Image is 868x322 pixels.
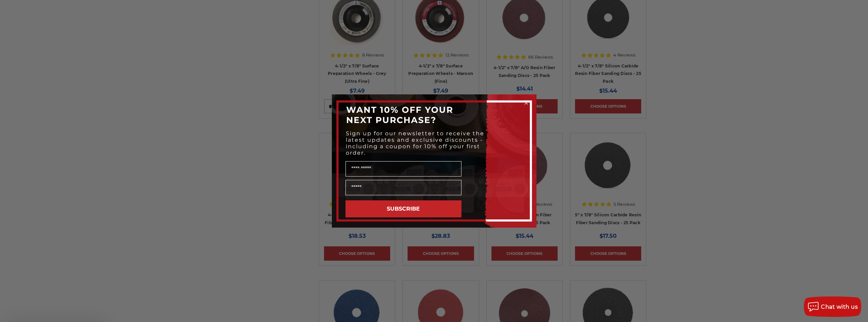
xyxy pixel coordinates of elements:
[523,99,530,106] button: Close dialog
[821,304,858,310] span: Chat with us
[346,130,484,156] span: Sign up for our newsletter to receive the latest updates and exclusive discounts - including a co...
[345,200,461,217] button: SUBSCRIBE
[345,180,461,195] input: Email
[804,296,861,317] button: Chat with us
[346,105,453,125] span: WANT 10% OFF YOUR NEXT PURCHASE?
